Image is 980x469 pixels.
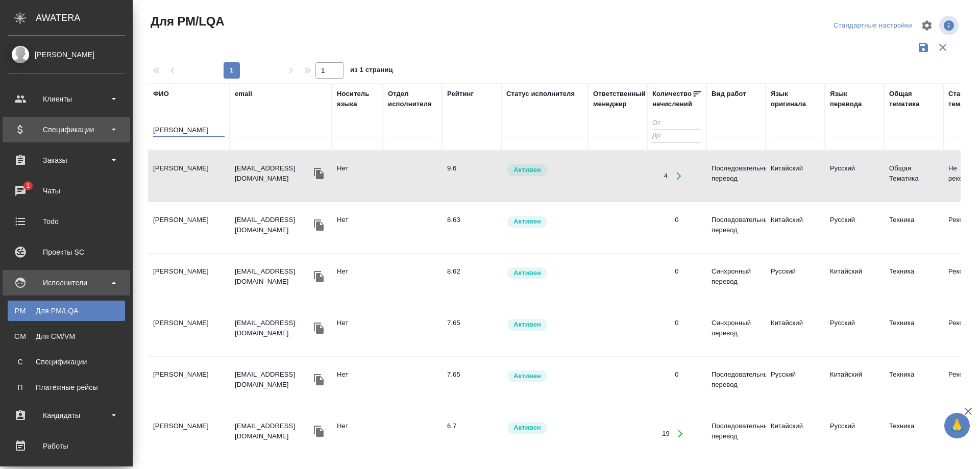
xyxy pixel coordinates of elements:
[513,165,541,175] p: Активен
[675,215,678,225] div: 0
[148,158,230,194] td: [PERSON_NAME]
[332,313,383,349] td: Нет
[506,421,583,435] div: Рядовой исполнитель: назначай с учетом рейтинга
[148,364,230,400] td: [PERSON_NAME]
[3,239,130,265] a: Проекты SC
[766,364,825,400] td: Русский
[706,364,766,400] td: Последовательный перевод
[153,89,169,99] div: ФИО
[8,214,125,229] div: Todo
[884,210,943,245] td: Техника
[889,89,938,109] div: Общая тематика
[939,16,961,35] span: Посмотреть информацию
[447,266,496,277] div: перевод отличный. Редактура не нужна, корректор/ приемка по качеству может быть нужна
[513,216,541,227] p: Активен
[506,163,583,177] div: Рядовой исполнитель: назначай с учетом рейтинга
[8,183,125,199] div: Чаты
[447,318,496,328] div: перевод хороший. Желательно использовать переводчика с редактором, но для несложных заказов возмо...
[8,275,125,290] div: Исполнители
[148,13,224,30] span: Для PM/LQA
[3,209,130,234] a: Todo
[13,331,120,341] div: Для CM/VM
[825,261,884,297] td: Китайский
[675,369,678,380] div: 0
[311,217,327,233] button: Скопировать
[447,163,496,174] div: перевод идеальный/почти идеальный. Ни редактор, ни корректор не нужен
[668,166,689,187] button: Открыть работы
[675,266,678,277] div: 0
[506,89,575,99] div: Статус исполнителя
[706,158,766,194] td: Последовательный перевод
[766,313,825,349] td: Китайский
[944,413,970,438] button: 🙏
[8,244,125,260] div: Проекты SC
[447,89,474,99] div: Рейтинг
[8,153,125,168] div: Заказы
[831,18,915,34] div: split button
[311,166,327,181] button: Скопировать
[766,210,825,245] td: Китайский
[3,433,130,459] a: Работы
[447,215,496,225] div: перевод отличный. Редактура не нужна, корректор/ приемка по качеству может быть нужна
[506,369,583,383] div: Рядовой исполнитель: назначай с учетом рейтинга
[825,158,884,194] td: Русский
[332,364,383,400] td: Нет
[13,306,120,316] div: Для PM/LQA
[311,372,327,387] button: Скопировать
[593,89,646,109] div: Ответственный менеджер
[337,89,378,109] div: Носитель языка
[235,266,311,287] p: [EMAIL_ADDRESS][DOMAIN_NAME]
[8,408,125,423] div: Кандидаты
[148,313,230,349] td: [PERSON_NAME]
[915,13,939,38] span: Настроить таблицу
[8,301,125,321] a: PMДля PM/LQA
[670,424,691,445] button: Открыть работы
[13,382,120,392] div: Платёжные рейсы
[3,178,130,204] a: 1Чаты
[8,438,125,454] div: Работы
[447,421,496,431] div: Перевод неплохой, но ошибки есть. Только под редактора.
[20,181,36,191] span: 1
[447,369,496,380] div: перевод хороший. Желательно использовать переводчика с редактором, но для несложных заказов возмо...
[506,318,583,332] div: Рядовой исполнитель: назначай с учетом рейтинга
[506,266,583,280] div: Рядовой исполнитель: назначай с учетом рейтинга
[825,416,884,452] td: Русский
[235,89,252,99] div: email
[652,130,701,142] input: До
[766,416,825,452] td: Китайский
[825,210,884,245] td: Русский
[311,320,327,336] button: Скопировать
[884,261,943,297] td: Техника
[235,369,311,390] p: [EMAIL_ADDRESS][DOMAIN_NAME]
[675,318,678,328] div: 0
[662,429,670,439] div: 19
[332,416,383,452] td: Нет
[933,38,952,57] button: Сбросить фильтры
[8,49,125,60] div: [PERSON_NAME]
[8,326,125,347] a: CMДля CM/VM
[506,215,583,229] div: Рядовой исполнитель: назначай с учетом рейтинга
[311,424,327,439] button: Скопировать
[914,38,933,57] button: Сохранить фильтры
[884,313,943,349] td: Техника
[513,319,541,330] p: Активен
[235,163,311,184] p: [EMAIL_ADDRESS][DOMAIN_NAME]
[706,416,766,452] td: Последовательный перевод
[332,210,383,245] td: Нет
[148,261,230,297] td: [PERSON_NAME]
[350,64,393,79] span: из 1 страниц
[948,415,966,436] span: 🙏
[825,364,884,400] td: Китайский
[235,215,311,235] p: [EMAIL_ADDRESS][DOMAIN_NAME]
[884,416,943,452] td: Техника
[825,313,884,349] td: Русский
[664,171,668,181] div: 4
[771,89,820,109] div: Язык оригинала
[332,158,383,194] td: Нет
[884,364,943,400] td: Техника
[706,210,766,245] td: Последовательный перевод
[8,122,125,137] div: Спецификации
[652,89,692,109] div: Количество начислений
[513,423,541,433] p: Активен
[712,89,746,99] div: Вид работ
